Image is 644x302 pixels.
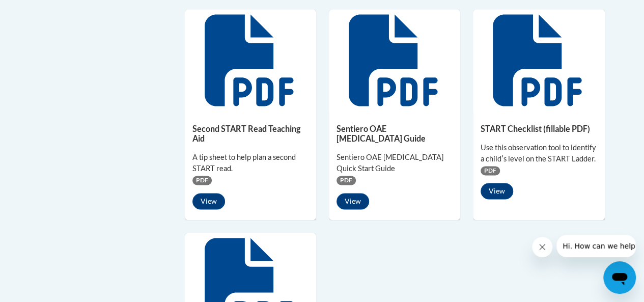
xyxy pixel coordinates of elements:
iframe: Button to launch messaging window [603,261,636,294]
span: PDF [192,176,212,185]
iframe: Message from company [556,235,636,257]
span: PDF [337,176,356,185]
button: View [481,183,513,199]
button: View [192,193,225,209]
div: Use this observation tool to identify a childʹs level on the START Ladder. [481,142,597,164]
div: A tip sheet to help plan a second START read. [192,152,309,174]
h5: Sentiero OAE [MEDICAL_DATA] Guide [337,124,453,144]
span: Hi. How can we help? [6,7,82,15]
span: PDF [481,166,500,175]
button: View [337,193,369,209]
div: Sentiero OAE [MEDICAL_DATA] Quick Start Guide [337,152,453,174]
h5: START Checklist (fillable PDF) [481,124,597,133]
h5: Second START Read Teaching Aid [192,124,309,144]
iframe: Close message [532,237,552,257]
